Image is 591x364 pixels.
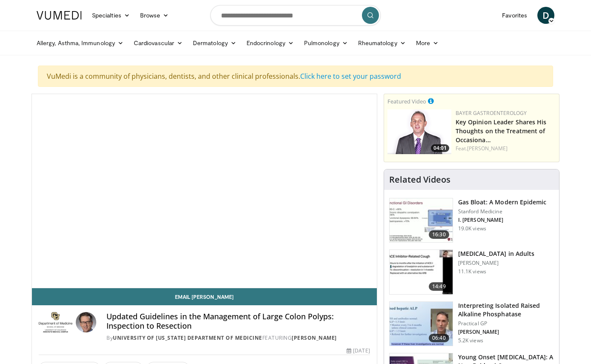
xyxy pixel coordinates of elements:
a: Bayer Gastroenterology [456,109,527,117]
div: [DATE] [347,347,370,355]
video-js: Video Player [32,94,377,288]
span: 14:49 [429,282,449,291]
a: Endocrinology [241,34,299,52]
a: Dermatology [188,34,241,52]
a: Key Opinion Leader Shares His Thoughts on the Treatment of Occasiona… [456,118,547,144]
small: Featured Video [387,97,426,105]
span: 04:01 [431,144,449,152]
p: 19.0K views [458,225,486,232]
a: Browse [135,7,174,24]
a: 14:49 [MEDICAL_DATA] in Adults [PERSON_NAME] 11.1K views [389,249,554,295]
div: VuMedi is a community of physicians, dentists, and other clinical professionals. [38,66,553,87]
a: Specialties [87,7,135,24]
span: 06:40 [429,334,449,342]
a: Cardiovascular [129,34,188,52]
a: [PERSON_NAME] [467,145,508,152]
img: 6a4ee52d-0f16-480d-a1b4-8187386ea2ed.150x105_q85_crop-smart_upscale.jpg [390,302,453,346]
h3: Interpreting Isolated Raised Alkaline Phosphatase [458,301,554,318]
img: VuMedi Logo [37,11,82,20]
h3: Gas Bloat: A Modern Epidemic [458,198,547,206]
a: Favorites [497,7,532,24]
input: Search topics, interventions [210,5,381,26]
img: 480ec31d-e3c1-475b-8289-0a0659db689a.150x105_q85_crop-smart_upscale.jpg [390,198,453,243]
p: I. [PERSON_NAME] [458,217,547,224]
p: Stanford Medicine [458,208,547,215]
p: 11.1K views [458,268,486,275]
a: Click here to set your password [300,72,401,81]
h3: [MEDICAL_DATA] in Adults [458,249,534,258]
a: 06:40 Interpreting Isolated Raised Alkaline Phosphatase Practical GP [PERSON_NAME] 5.2K views [389,301,554,347]
a: 16:30 Gas Bloat: A Modern Epidemic Stanford Medicine I. [PERSON_NAME] 19.0K views [389,198,554,243]
h4: Updated Guidelines in the Management of Large Colon Polyps: Inspection to Resection [106,312,370,330]
p: [PERSON_NAME] [458,260,534,267]
img: 11950cd4-d248-4755-8b98-ec337be04c84.150x105_q85_crop-smart_upscale.jpg [390,250,453,294]
p: 5.2K views [458,337,483,344]
a: Rheumatology [353,34,411,52]
span: 16:30 [429,230,449,239]
a: Pulmonology [299,34,353,52]
div: Feat. [456,145,556,152]
a: More [411,34,444,52]
p: [PERSON_NAME] [458,329,554,335]
img: 9828b8df-38ad-4333-b93d-bb657251ca89.png.150x105_q85_crop-smart_upscale.png [387,109,451,154]
a: 04:01 [387,109,451,154]
a: Allergy, Asthma, Immunology [32,34,129,52]
a: [PERSON_NAME] [292,334,337,341]
a: Email [PERSON_NAME] [32,288,377,305]
img: University of Colorado Department of Medicine [39,312,72,332]
div: By FEATURING [106,334,370,342]
a: D [537,7,554,24]
p: Practical GP [458,320,554,327]
img: Avatar [76,312,96,332]
a: University of [US_STATE] Department of Medicine [113,334,262,341]
h4: Related Videos [389,175,450,185]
